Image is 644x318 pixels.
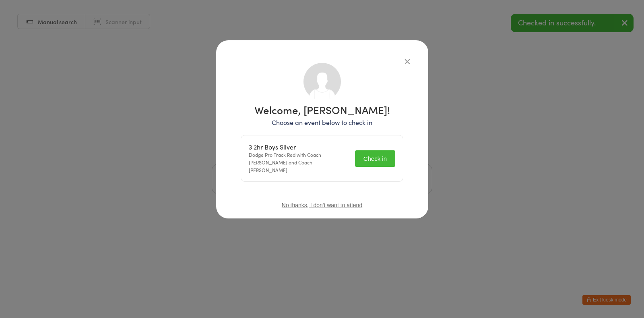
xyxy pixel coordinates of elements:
p: Choose an event below to check in [241,118,403,127]
img: no_photo.png [303,63,341,100]
h1: Welcome, [PERSON_NAME]! [241,104,403,115]
div: Dodge Pro Track Red with Coach [PERSON_NAME] and Coach [PERSON_NAME] [249,143,350,174]
button: No thanks, I don't want to attend [282,202,362,208]
div: 3 2hr Boys Silver [249,143,350,151]
button: Check in [355,150,395,167]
